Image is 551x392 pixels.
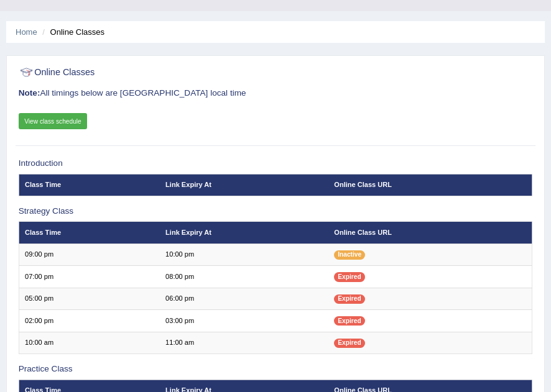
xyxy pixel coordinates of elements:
[160,266,328,288] td: 08:00 pm
[328,222,532,244] th: Online Class URL
[334,316,364,326] span: Expired
[19,174,160,196] th: Class Time
[19,113,88,129] a: View class schedule
[19,89,533,98] h3: All timings below are [GEOGRAPHIC_DATA] local time
[334,294,364,304] span: Expired
[19,310,160,332] td: 02:00 pm
[19,244,160,265] td: 09:00 pm
[160,174,328,196] th: Link Expiry At
[334,250,365,260] span: Inactive
[19,207,533,216] h3: Strategy Class
[160,332,328,353] td: 11:00 am
[19,288,160,309] td: 05:00 pm
[328,174,532,196] th: Online Class URL
[19,88,40,98] b: Note:
[160,222,328,244] th: Link Expiry At
[19,65,338,81] h2: Online Classes
[160,288,328,309] td: 06:00 pm
[19,159,533,168] h3: Introduction
[19,365,533,374] h3: Practice Class
[160,244,328,265] td: 10:00 pm
[334,339,364,348] span: Expired
[160,310,328,332] td: 03:00 pm
[19,332,160,353] td: 10:00 am
[19,266,160,288] td: 07:00 pm
[39,26,104,38] li: Online Classes
[19,222,160,244] th: Class Time
[16,27,37,37] a: Home
[334,272,364,281] span: Expired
